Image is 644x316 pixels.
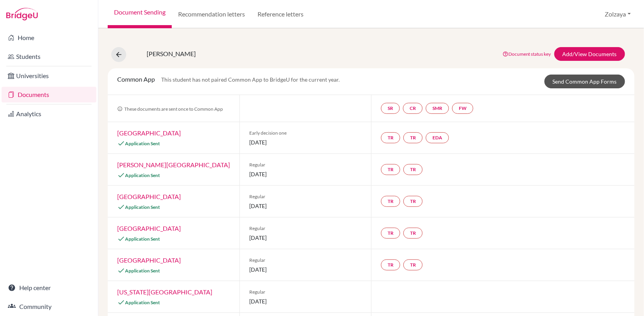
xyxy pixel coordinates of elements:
span: Application Sent [125,300,160,305]
span: Regular [249,225,362,232]
a: Help center [2,280,96,296]
span: [DATE] [249,234,362,242]
a: TR [381,228,400,239]
a: [GEOGRAPHIC_DATA] [117,256,181,264]
a: TR [403,164,423,175]
a: [GEOGRAPHIC_DATA] [117,225,181,232]
span: [DATE] [249,265,362,274]
a: Home [2,30,96,46]
a: EDA [426,132,449,143]
span: Application Sent [125,236,160,242]
a: Analytics [2,106,96,122]
a: TR [403,259,423,270]
a: TR [403,228,423,239]
span: Application Sent [125,141,160,146]
span: [DATE] [249,202,362,210]
a: SR [381,103,400,114]
a: FW [452,103,473,114]
a: Students [2,49,96,64]
a: SMR [426,103,449,114]
span: Common App [117,75,155,83]
a: TR [381,132,400,143]
a: Document status key [502,51,551,57]
span: Application Sent [125,172,160,178]
span: Regular [249,257,362,264]
span: Regular [249,289,362,296]
a: [PERSON_NAME][GEOGRAPHIC_DATA] [117,161,230,168]
button: Zolzaya [602,7,635,22]
a: CR [403,103,423,114]
span: Early decision one [249,130,362,137]
a: TR [403,132,423,143]
span: This student has not paired Common App to BridgeU for the current year. [161,76,340,83]
a: TR [403,196,423,207]
span: [DATE] [249,138,362,146]
a: Community [2,299,96,314]
a: Universities [2,68,96,84]
span: Regular [249,161,362,168]
a: TR [381,259,400,270]
a: TR [381,164,400,175]
span: [DATE] [249,297,362,305]
a: Documents [2,87,96,102]
span: Application Sent [125,268,160,274]
span: Application Sent [125,204,160,210]
a: Add/View Documents [554,47,625,61]
span: [PERSON_NAME] [132,50,182,57]
a: Send Common App Forms [545,75,625,88]
span: [DATE] [249,170,362,178]
span: Regular [249,193,362,200]
a: [US_STATE][GEOGRAPHIC_DATA] [117,288,212,296]
img: Bridge-U [6,8,38,20]
a: [GEOGRAPHIC_DATA] [117,193,181,200]
span: These documents are sent once to Common App [117,106,223,112]
a: [GEOGRAPHIC_DATA] [117,129,181,137]
a: TR [381,196,400,207]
